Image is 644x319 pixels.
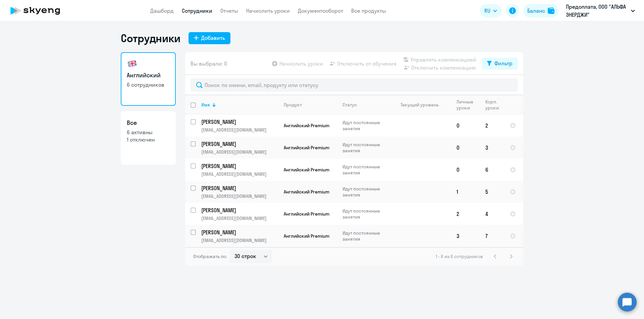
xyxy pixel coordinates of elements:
[189,32,230,44] button: Добавить
[284,145,329,151] span: Английский Premium
[342,186,388,198] p: Идут постоянные занятия
[342,230,388,242] p: Идут постоянные занятия
[191,60,227,68] span: Вы выбрали: 0
[342,102,388,108] div: Статус
[480,137,504,159] td: 3
[436,253,483,259] span: 1 - 6 из 6 сотрудников
[201,102,210,108] div: Имя
[480,225,504,247] td: 7
[201,34,225,42] div: Добавить
[342,208,388,220] p: Идут постоянные занятия
[201,184,277,192] p: [PERSON_NAME]
[201,149,278,155] p: [EMAIL_ADDRESS][DOMAIN_NAME]
[451,225,480,247] td: 3
[482,58,518,70] button: Фильтр
[201,118,278,126] a: [PERSON_NAME]
[284,123,329,129] span: Английский Premium
[150,7,174,14] a: Дашборд
[246,7,290,14] a: Начислить уроки
[480,181,504,203] td: 5
[480,114,504,137] td: 2
[201,118,277,126] p: [PERSON_NAME]
[342,142,388,154] p: Идут постоянные занятия
[400,102,439,108] div: Текущий уровень
[127,136,170,143] p: 1 отключен
[201,184,278,192] a: [PERSON_NAME]
[480,203,504,225] td: 4
[342,164,388,176] p: Идут постоянные занятия
[201,229,278,236] a: [PERSON_NAME]
[527,7,545,15] div: Баланс
[284,102,302,108] div: Продукт
[298,7,343,14] a: Документооборот
[451,159,480,181] td: 0
[485,99,499,111] div: Корп. уроки
[201,207,277,214] p: [PERSON_NAME]
[201,162,278,170] a: [PERSON_NAME]
[127,81,170,88] p: 6 сотрудников
[480,159,504,181] td: 6
[201,229,277,236] p: [PERSON_NAME]
[127,118,170,127] h3: Все
[201,171,278,177] p: [EMAIL_ADDRESS][DOMAIN_NAME]
[201,127,278,133] p: [EMAIL_ADDRESS][DOMAIN_NAME]
[566,3,628,19] p: Предоплата, ООО "АЛЬФА ЭНЕРДЖИ"
[394,102,451,108] div: Текущий уровень
[284,211,329,217] span: Английский Premium
[201,193,278,199] p: [EMAIL_ADDRESS][DOMAIN_NAME]
[182,7,212,14] a: Сотрудники
[494,59,513,67] div: Фильтр
[548,7,554,14] img: balance
[127,58,138,69] img: english
[284,102,337,108] div: Продукт
[484,7,490,15] span: RU
[523,4,558,17] button: Балансbalance
[127,129,170,136] p: 6 активны
[485,99,504,111] div: Корп. уроки
[351,7,386,14] a: Все продукты
[480,4,502,17] button: RU
[451,181,480,203] td: 1
[342,119,388,132] p: Идут постоянные занятия
[201,102,278,108] div: Имя
[121,111,176,165] a: Все6 активны1 отключен
[201,162,277,170] p: [PERSON_NAME]
[457,99,474,111] div: Личные уроки
[201,140,278,148] a: [PERSON_NAME]
[201,237,278,243] p: [EMAIL_ADDRESS][DOMAIN_NAME]
[127,71,170,80] h3: Английский
[201,215,278,221] p: [EMAIL_ADDRESS][DOMAIN_NAME]
[220,7,238,14] a: Отчеты
[191,78,518,92] input: Поиск по имени, email, продукту или статусу
[201,140,277,148] p: [PERSON_NAME]
[284,233,329,239] span: Английский Premium
[451,114,480,137] td: 0
[342,102,357,108] div: Статус
[193,253,227,259] span: Отображать по:
[284,189,329,195] span: Английский Premium
[201,207,278,214] a: [PERSON_NAME]
[562,3,638,19] button: Предоплата, ООО "АЛЬФА ЭНЕРДЖИ"
[457,99,480,111] div: Личные уроки
[121,31,180,45] h1: Сотрудники
[451,137,480,159] td: 0
[284,167,329,173] span: Английский Premium
[451,203,480,225] td: 2
[121,52,176,106] a: Английский6 сотрудников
